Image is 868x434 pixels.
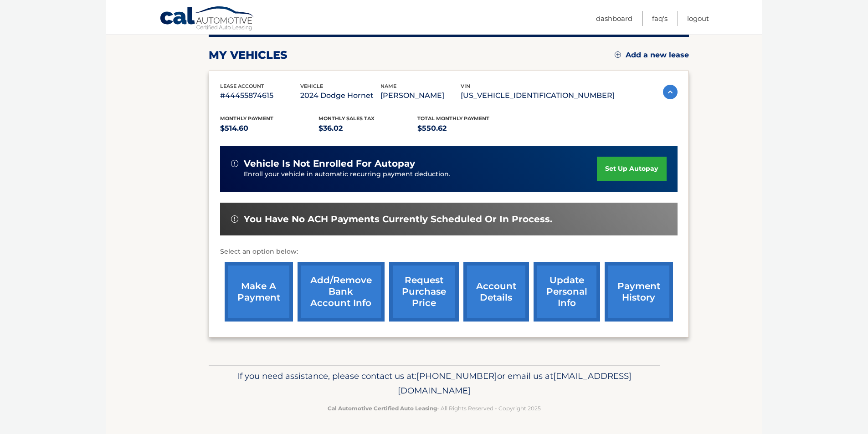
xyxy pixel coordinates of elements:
a: set up autopay [597,157,666,181]
span: [PHONE_NUMBER] [416,371,497,381]
p: Select an option below: [220,246,678,257]
span: name [380,83,396,89]
span: Total Monthly Payment [417,115,489,122]
a: make a payment [225,262,293,322]
span: [EMAIL_ADDRESS][DOMAIN_NAME] [398,371,632,396]
a: request purchase price [389,262,459,322]
span: vehicle is not enrolled for autopay [244,158,415,169]
img: alert-white.svg [231,160,238,167]
a: Add a new lease [615,51,689,60]
p: [PERSON_NAME] [380,89,461,102]
p: [US_VEHICLE_IDENTIFICATION_NUMBER] [461,89,615,102]
p: #44455874615 [220,89,300,102]
span: Monthly Payment [220,115,273,122]
p: $550.62 [417,122,516,135]
img: alert-white.svg [231,215,238,223]
a: payment history [605,262,673,322]
a: FAQ's [652,11,668,26]
span: Monthly sales Tax [318,115,375,122]
strong: Cal Automotive Certified Auto Leasing [328,405,437,412]
a: update personal info [534,262,600,322]
p: If you need assistance, please contact us at: or email us at [215,369,654,398]
span: You have no ACH payments currently scheduled or in process. [244,214,552,225]
h2: my vehicles [209,48,288,62]
img: add.svg [615,51,621,58]
p: 2024 Dodge Hornet [300,89,380,102]
a: Cal Automotive [159,6,255,32]
a: Logout [687,11,709,26]
span: vin [461,83,470,89]
p: - All Rights Reserved - Copyright 2025 [215,403,654,413]
a: Dashboard [596,11,632,26]
p: $36.02 [318,122,417,135]
span: lease account [220,83,264,89]
a: Add/Remove bank account info [298,262,385,322]
p: Enroll your vehicle in automatic recurring payment deduction. [244,169,597,179]
a: account details [463,262,529,322]
span: vehicle [300,83,323,89]
img: accordion-active.svg [663,85,678,99]
p: $514.60 [220,122,319,135]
